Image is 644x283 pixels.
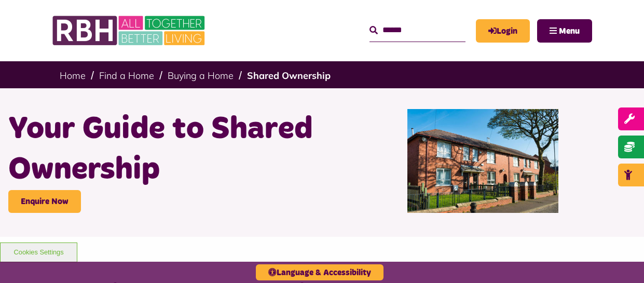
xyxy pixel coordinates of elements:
[168,70,234,82] a: Buying a Home
[99,70,154,82] a: Find a Home
[537,19,592,43] button: Navigation
[559,27,580,35] span: Menu
[8,109,314,190] h1: Your Guide to Shared Ownership
[597,236,644,283] iframe: Netcall Web Assistant for live chat
[60,70,86,82] a: Home
[476,19,530,43] a: MyRBH
[256,264,383,280] button: Language & Accessibility
[8,190,81,213] a: Enquire Now
[247,70,331,82] a: Shared Ownership
[407,109,559,213] img: Belton Avenue
[52,10,208,51] img: RBH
